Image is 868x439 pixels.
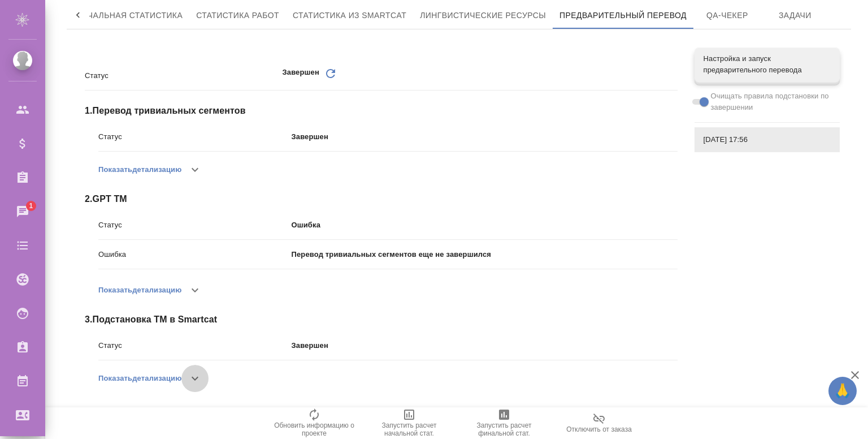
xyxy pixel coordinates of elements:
[98,131,292,143] p: Статус
[828,377,857,405] button: 🙏
[711,91,831,113] span: Очищать правила подстановки по завершении
[98,219,292,231] p: Статус
[98,365,181,392] button: Показатьдетализацию
[77,8,183,23] span: Начальная статистика
[274,421,355,437] span: Обновить информацию о проекте
[85,70,283,81] p: Статус
[552,407,646,439] button: Отключить от заказа
[457,407,552,439] button: Запустить расчет финальной стат.
[22,200,40,212] span: 1
[292,340,678,351] p: Завершен
[292,219,678,231] p: Ошибка
[196,8,279,23] span: Статистика работ
[293,8,406,23] span: Статистика из Smartcat
[85,104,678,118] span: 1 . Перевод тривиальных сегментов
[704,53,831,76] span: Настройка и запуск предварительного перевода
[292,131,678,143] p: Завершен
[368,421,450,437] span: Запустить расчет начальной стат.
[267,407,362,439] button: Обновить информацию о проекте
[85,313,678,326] span: 3 . Подстановка ТМ в Smartcat
[833,379,852,403] span: 🙏
[98,277,181,304] button: Показатьдетализацию
[559,8,687,23] span: Предварительный перевод
[362,407,457,439] button: Запустить расчет начальной стат.
[768,8,822,23] span: Задачи
[292,249,678,260] p: Перевод тривиальных сегментов еще не завершился
[695,127,840,152] div: [DATE] 17:56
[98,249,292,260] p: Ошибка
[695,48,840,81] div: Настройка и запуск предварительного перевода
[3,197,42,226] a: 1
[463,421,545,437] span: Запустить расчет финальной стат.
[98,340,292,351] p: Статус
[85,192,678,206] span: 2 . GPT TM
[420,8,546,23] span: Лингвистические ресурсы
[566,425,632,433] span: Отключить от заказа
[98,156,181,183] button: Показатьдетализацию
[704,134,831,145] span: [DATE] 17:56
[283,67,319,84] p: Завершен
[700,8,754,23] span: QA-чекер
